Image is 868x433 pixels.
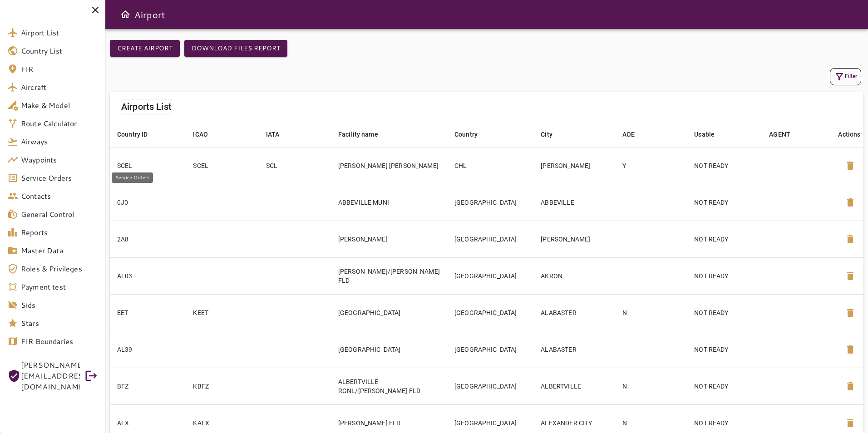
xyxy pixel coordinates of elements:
td: [PERSON_NAME] [331,221,447,257]
td: AL03 [110,257,186,294]
td: [GEOGRAPHIC_DATA] [447,368,533,404]
button: Open drawer [116,5,134,24]
td: SCEL [186,147,258,184]
span: delete [845,197,856,208]
span: Make & Model [21,100,98,111]
td: ALBERTVILLE [533,368,615,404]
div: IATA [266,129,280,140]
span: delete [845,307,856,318]
td: CHL [447,147,533,184]
td: 2A8 [110,221,186,257]
td: KEET [186,294,258,331]
span: IATA [266,129,291,140]
button: Delete Airport [839,155,861,177]
span: ICAO [193,129,220,140]
td: 0J0 [110,184,186,221]
span: Airways [21,136,98,147]
div: AGENT [769,129,790,140]
div: Service Orders [112,172,153,183]
td: N [615,368,687,404]
span: Service Orders [21,172,98,183]
td: [PERSON_NAME] [533,221,615,257]
button: Download Files Report [184,40,287,57]
td: SCEL [110,147,186,184]
td: ALBERTVILLE RGNL/[PERSON_NAME] FLD [331,368,447,404]
td: [PERSON_NAME]/[PERSON_NAME] FLD [331,257,447,294]
td: ABBEVILLE [533,184,615,221]
p: NOT READY [694,382,755,391]
span: Country List [21,45,98,56]
p: NOT READY [694,198,755,207]
span: Route Calculator [21,118,98,129]
div: AOE [622,129,635,140]
span: General Control [21,209,98,220]
span: Stars [21,318,98,329]
td: [GEOGRAPHIC_DATA] [447,221,533,257]
span: FIR [21,64,98,74]
span: AGENT [769,129,802,140]
span: Usable [694,129,726,140]
span: [PERSON_NAME][EMAIL_ADDRESS][DOMAIN_NAME] [21,359,80,392]
p: NOT READY [694,308,755,317]
span: delete [845,344,856,355]
td: SCL [259,147,331,184]
button: Delete Airport [839,192,861,213]
td: [GEOGRAPHIC_DATA] [331,294,447,331]
td: [GEOGRAPHIC_DATA] [331,331,447,368]
td: [PERSON_NAME] [PERSON_NAME] [331,147,447,184]
p: NOT READY [694,418,755,428]
td: KBFZ [186,368,258,404]
p: NOT READY [694,271,755,280]
span: Payment test [21,281,98,292]
span: Aircraft [21,82,98,93]
span: delete [845,234,856,245]
span: Facility name [338,129,390,140]
p: NOT READY [694,235,755,244]
td: ALABASTER [533,294,615,331]
td: AL39 [110,331,186,368]
div: Country [454,129,478,140]
div: Facility name [338,129,378,140]
td: BFZ [110,368,186,404]
span: FIR Boundaries [21,336,98,347]
td: [PERSON_NAME] [533,147,615,184]
span: Master Data [21,245,98,256]
td: [GEOGRAPHIC_DATA] [447,257,533,294]
span: Contacts [21,191,98,202]
span: Sids [21,300,98,310]
span: Country [454,129,489,140]
span: delete [845,271,856,281]
span: Waypoints [21,154,98,165]
td: N [615,294,687,331]
button: Delete Airport [839,339,861,360]
span: City [541,129,564,140]
td: [GEOGRAPHIC_DATA] [447,331,533,368]
td: [GEOGRAPHIC_DATA] [447,184,533,221]
button: Filter [830,68,861,85]
span: Reports [21,227,98,238]
span: delete [845,381,856,392]
button: Create airport [110,40,180,57]
p: NOT READY [694,345,755,354]
td: [GEOGRAPHIC_DATA] [447,294,533,331]
td: AKRON [533,257,615,294]
span: delete [845,160,856,171]
span: Country ID [117,129,160,140]
td: EET [110,294,186,331]
h6: Airport [134,7,165,22]
span: Roles & Privileges [21,263,98,274]
button: Delete Airport [839,375,861,397]
button: Delete Airport [839,265,861,287]
div: City [541,129,552,140]
span: Airport List [21,27,98,38]
span: AOE [622,129,646,140]
p: NOT READY [694,161,755,170]
td: ALABASTER [533,331,615,368]
button: Delete Airport [839,302,861,324]
button: Delete Airport [839,228,861,250]
h6: Airports List [121,99,172,114]
span: delete [845,418,856,428]
td: ABBEVILLE MUNI [331,184,447,221]
div: Country ID [117,129,148,140]
td: Y [615,147,687,184]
